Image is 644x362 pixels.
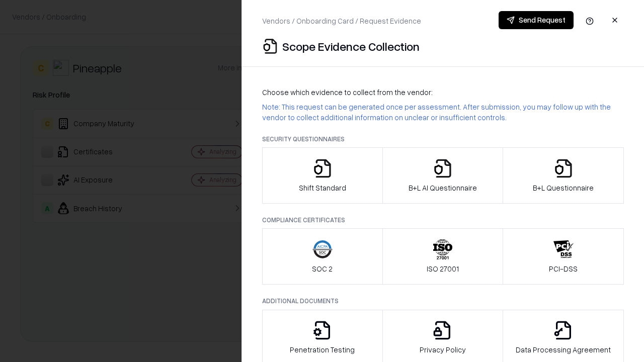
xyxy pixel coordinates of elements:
button: SOC 2 [262,228,383,285]
button: PCI-DSS [503,228,624,285]
p: Privacy Policy [420,344,466,355]
p: Additional Documents [262,297,624,305]
p: SOC 2 [312,263,333,274]
p: B+L AI Questionnaire [409,183,477,193]
button: B+L Questionnaire [503,147,624,204]
p: PCI-DSS [549,263,578,274]
button: ISO 27001 [382,228,504,285]
p: Note: This request can be generated once per assessment. After submission, you may follow up with... [262,102,624,123]
button: Shift Standard [262,147,383,204]
button: Send Request [499,11,574,29]
p: Vendors / Onboarding Card / Request Evidence [262,16,421,26]
p: Scope Evidence Collection [282,38,420,54]
button: B+L AI Questionnaire [382,147,504,204]
p: Choose which evidence to collect from the vendor: [262,87,624,98]
p: Data Processing Agreement [516,344,611,355]
p: Penetration Testing [290,344,355,355]
p: Shift Standard [299,183,346,193]
p: Security Questionnaires [262,135,624,143]
p: ISO 27001 [427,263,459,274]
p: Compliance Certificates [262,216,624,224]
p: B+L Questionnaire [533,183,594,193]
